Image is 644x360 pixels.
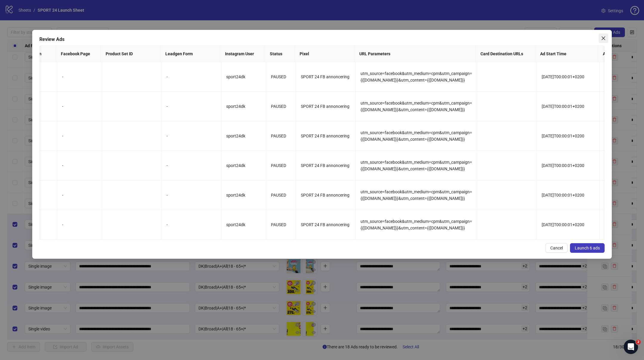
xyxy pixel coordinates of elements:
th: Instagram User [220,46,265,62]
span: Launch 6 ads [575,246,600,250]
div: - [62,192,97,198]
span: [DATE]T00:00:01+0200 [542,104,584,109]
div: SPORT 24 FB annoncering [301,133,351,139]
div: sport24dk [226,73,261,80]
th: Product Set ID [101,46,161,62]
span: [DATE]T00:00:01+0200 [542,163,584,168]
div: SPORT 24 FB annoncering [301,103,351,110]
span: PAUSED [271,104,286,109]
div: sport24dk [226,192,261,198]
div: SPORT 24 FB annoncering [301,192,351,198]
div: - [167,133,216,139]
span: utm_source=facebook&utm_medium=cpm&utm_campaign={{[DOMAIN_NAME]}}&utm_content={{[DOMAIN_NAME]}} [360,189,472,201]
span: utm_source=facebook&utm_medium=cpm&utm_campaign={{[DOMAIN_NAME]}}&utm_content={{[DOMAIN_NAME]}} [360,71,472,82]
div: - [62,221,97,228]
span: PAUSED [271,163,286,168]
div: sport24dk [226,221,261,228]
span: close [601,36,606,41]
button: Launch 6 ads [570,243,605,253]
div: SPORT 24 FB annoncering [301,73,351,80]
div: - [62,162,97,169]
div: - [167,162,216,169]
button: Close [599,33,608,43]
span: [DATE]T00:00:01+0200 [542,222,584,227]
th: Pixel [295,46,355,62]
div: SPORT 24 FB annoncering [301,221,351,228]
div: - [62,133,97,139]
div: - [167,192,216,198]
th: Card Destination URLs [476,46,535,62]
div: SPORT 24 FB annoncering [301,162,351,169]
span: PAUSED [271,193,286,197]
span: [DATE]T00:00:01+0200 [542,193,584,197]
span: utm_source=facebook&utm_medium=cpm&utm_campaign={{[DOMAIN_NAME]}}&utm_content={{[DOMAIN_NAME]}} [360,130,472,142]
th: URL Parameters [355,46,476,62]
div: - [62,103,97,110]
span: 2 [636,340,641,344]
span: utm_source=facebook&utm_medium=cpm&utm_campaign={{[DOMAIN_NAME]}}&utm_content={{[DOMAIN_NAME]}} [360,219,472,230]
th: Status [265,46,295,62]
th: Ad Start Time [535,46,598,62]
span: utm_source=facebook&utm_medium=cpm&utm_campaign={{[DOMAIN_NAME]}}&utm_content={{[DOMAIN_NAME]}} [360,101,472,112]
div: - [62,73,97,80]
iframe: Intercom live chat [624,340,638,354]
div: - [167,221,216,228]
div: - [167,73,216,80]
span: utm_source=facebook&utm_medium=cpm&utm_campaign={{[DOMAIN_NAME]}}&utm_content={{[DOMAIN_NAME]}} [360,160,472,171]
span: PAUSED [271,134,286,138]
th: Leadgen Form [161,46,220,62]
span: [DATE]T00:00:01+0200 [542,74,584,79]
span: Cancel [550,246,563,250]
div: - [167,103,216,110]
div: sport24dk [226,162,261,169]
th: Facebook Page [56,46,101,62]
div: Review Ads [39,36,605,43]
span: PAUSED [271,74,286,79]
span: PAUSED [271,222,286,227]
span: [DATE]T00:00:01+0200 [542,134,584,138]
button: Cancel [546,243,568,253]
div: sport24dk [226,103,261,110]
div: sport24dk [226,133,261,139]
